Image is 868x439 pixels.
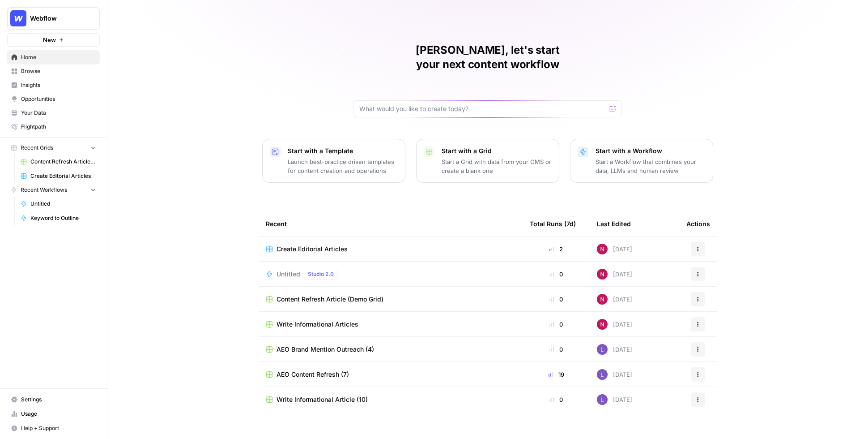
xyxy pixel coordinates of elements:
div: Recent [266,211,515,236]
a: Untitled [17,197,100,211]
div: [DATE] [597,344,632,355]
button: Help + Support [7,421,100,435]
div: 19 [530,370,583,379]
span: Write Informational Articles [277,320,358,329]
img: 809rsgs8fojgkhnibtwc28oh1nli [597,244,608,254]
a: Content Refresh Article (Demo Grid) [17,155,100,169]
span: Content Refresh Article (Demo Grid) [30,158,96,166]
span: New [43,35,56,44]
button: Start with a WorkflowStart a Workflow that combines your data, LLMs and human review [570,139,713,183]
a: Settings [7,392,100,407]
span: Your Data [21,109,96,117]
button: New [7,33,100,47]
p: Start a Workflow that combines your data, LLMs and human review [596,157,706,175]
h1: [PERSON_NAME], let's start your next content workflow [353,43,622,72]
button: Start with a GridStart a Grid with data from your CMS or create a blank one [416,139,559,183]
span: Studio 2.0 [308,270,334,278]
input: What would you like to create today? [359,104,605,113]
div: [DATE] [597,369,632,380]
a: Browse [7,64,100,78]
a: Write Informational Articles [266,320,515,329]
p: Start with a Workflow [596,146,706,155]
div: Total Runs (7d) [530,211,576,236]
img: rn7sh892ioif0lo51687sih9ndqw [597,394,608,405]
span: Untitled [30,200,96,208]
a: Usage [7,407,100,421]
div: 0 [530,320,583,329]
button: Recent Grids [7,141,100,155]
p: Start a Grid with data from your CMS or create a blank one [442,157,552,175]
p: Start with a Template [288,146,398,155]
a: Create Editorial Articles [17,169,100,183]
span: Webflow [30,14,84,23]
a: AEO Brand Mention Outreach (4) [266,345,515,354]
div: 0 [530,295,583,304]
p: Start with a Grid [442,146,552,155]
div: [DATE] [597,319,632,330]
a: Home [7,50,100,65]
img: rn7sh892ioif0lo51687sih9ndqw [597,369,608,380]
div: Actions [686,211,710,236]
a: Opportunities [7,92,100,106]
span: Browse [21,67,96,75]
span: Keyword to Outline [30,214,96,222]
span: Help + Support [21,424,96,432]
span: Recent Grids [21,144,53,152]
div: [DATE] [597,269,632,280]
a: UntitledStudio 2.0 [266,269,515,280]
span: Usage [21,410,96,418]
a: Content Refresh Article (Demo Grid) [266,295,515,304]
a: AEO Content Refresh (7) [266,370,515,379]
span: Flightpath [21,123,96,131]
div: Last Edited [597,211,631,236]
img: Webflow Logo [10,10,26,26]
img: 809rsgs8fojgkhnibtwc28oh1nli [597,294,608,305]
a: Insights [7,78,100,92]
span: Create Editorial Articles [30,172,96,180]
button: Recent Workflows [7,183,100,197]
span: Create Editorial Articles [277,245,348,254]
div: [DATE] [597,294,632,305]
div: 0 [530,270,583,279]
a: Keyword to Outline [17,211,100,225]
span: AEO Content Refresh (7) [277,370,349,379]
button: Workspace: Webflow [7,7,100,30]
span: Insights [21,81,96,89]
button: Start with a TemplateLaunch best-practice driven templates for content creation and operations [262,139,405,183]
img: 809rsgs8fojgkhnibtwc28oh1nli [597,319,608,330]
span: Untitled [277,270,300,279]
div: 2 [530,245,583,254]
a: Flightpath [7,120,100,134]
div: [DATE] [597,394,632,405]
span: Recent Workflows [21,186,67,194]
img: rn7sh892ioif0lo51687sih9ndqw [597,344,608,355]
a: Write Informational Article (10) [266,395,515,404]
span: Write Informational Article (10) [277,395,368,404]
div: 0 [530,395,583,404]
a: Create Editorial Articles [266,245,515,254]
span: Settings [21,396,96,404]
p: Launch best-practice driven templates for content creation and operations [288,157,398,175]
div: 0 [530,345,583,354]
span: AEO Brand Mention Outreach (4) [277,345,374,354]
span: Home [21,53,96,61]
a: Your Data [7,106,100,120]
img: 809rsgs8fojgkhnibtwc28oh1nli [597,269,608,280]
span: Opportunities [21,95,96,103]
span: Content Refresh Article (Demo Grid) [277,295,383,304]
div: [DATE] [597,244,632,254]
